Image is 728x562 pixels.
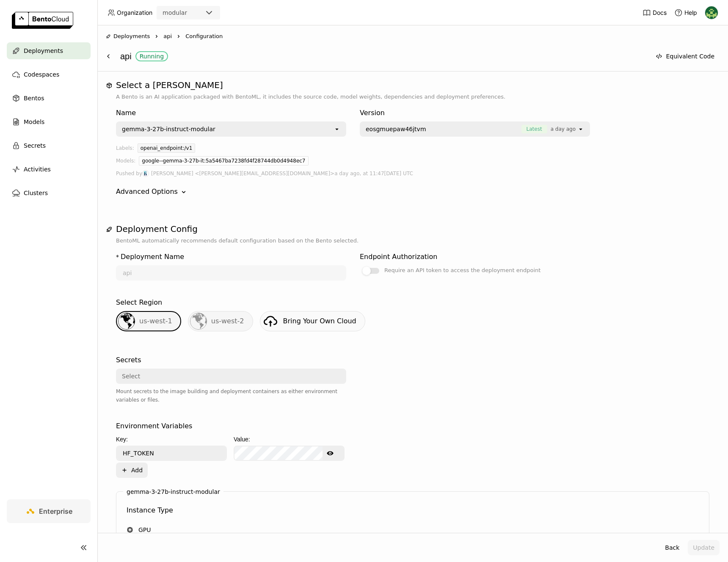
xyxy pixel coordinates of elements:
button: Equivalent Code [651,49,720,64]
span: Secrets [24,140,46,151]
div: google--gemma-3-27b-it:5a5467ba7238fd4f28744db0d4948ec7 [139,156,308,165]
div: Models: [116,156,135,169]
span: a day ago [551,125,576,133]
img: Frost Ming [143,171,149,176]
div: Require an API token to access the deployment endpoint [384,265,540,275]
svg: Right [175,33,182,40]
span: Clusters [24,188,48,198]
div: Advanced Options [116,187,709,197]
div: Secrets [116,355,141,365]
a: Secrets [7,137,91,154]
span: Bring Your Own Cloud [283,317,356,325]
span: api [163,32,172,41]
a: Models [7,113,91,130]
div: openai_endpoint:/v1 [138,143,196,153]
span: Help [684,9,697,17]
span: eosgmuepaw46jtvm [366,125,426,133]
a: Activities [7,161,91,178]
div: Running [140,53,164,60]
h1: Deployment Config [116,224,709,234]
span: Deployments [113,32,150,41]
div: Select Region [116,298,162,308]
img: logo [12,12,73,29]
span: Activities [24,164,51,174]
span: Latest [521,125,547,133]
div: Name [116,108,346,118]
a: Clusters [7,185,91,201]
span: us-west-1 [139,317,172,325]
button: Show password text [323,446,338,460]
span: Configuration [185,32,223,41]
svg: open [577,126,584,132]
div: api [120,48,646,64]
span: Enterprise [39,507,72,515]
span: Bentos [24,93,44,103]
svg: open [334,126,340,132]
div: Deployment Name [121,252,184,262]
p: BentoML automatically recommends default configuration based on the Bento selected. [116,237,709,245]
div: us-west-2 [188,311,253,331]
span: Codespaces [24,69,59,80]
a: Bentos [7,90,91,107]
p: A Bento is an AI application packaged with BentoML, it includes the source code, model weights, d... [116,93,709,101]
span: us-west-2 [211,317,244,325]
div: Environment Variables [116,421,192,431]
svg: Down [179,188,188,196]
span: [PERSON_NAME] <[PERSON_NAME][EMAIL_ADDRESS][DOMAIN_NAME]> [151,169,334,178]
div: Mount secrets to the image building and deployment containers as either environment variables or ... [116,387,346,404]
img: Kevin Bi [705,6,718,19]
div: us-west-1 [116,311,181,331]
input: Selected [object Object]. [576,125,577,133]
h1: Select a [PERSON_NAME] [116,80,709,90]
button: Update [688,540,720,555]
button: Add [116,463,148,478]
span: Models [24,117,44,127]
span: GPU [138,526,151,534]
span: Deployments [24,46,63,56]
span: Organization [117,9,152,17]
svg: Plus [121,467,128,474]
a: Bring Your Own Cloud [260,311,365,331]
nav: Breadcrumbs navigation [106,32,720,41]
label: gemma-3-27b-instruct-modular [127,488,220,495]
div: Version [360,108,590,118]
div: Key: [116,435,227,444]
div: Endpoint Authorization [360,252,437,262]
a: Docs [643,8,667,17]
div: Deployments [106,32,150,41]
a: Codespaces [7,66,91,83]
input: Key [117,446,226,460]
div: Select [122,372,140,380]
svg: Show password text [327,450,334,457]
div: modular [163,8,187,17]
div: Help [674,8,697,17]
a: Enterprise [7,499,91,523]
input: name of deployment (autogenerated if blank) [117,266,345,280]
div: Value: [234,435,345,444]
div: gemma-3-27b-instruct-modular [122,125,215,133]
svg: Right [153,33,160,40]
a: Deployments [7,42,91,59]
button: Back [660,540,684,555]
div: Labels: [116,143,134,156]
div: Instance Type [127,505,173,515]
span: Docs [653,9,667,17]
div: Advanced Options [116,187,178,197]
div: Pushed by a day ago, at 11:47[DATE] UTC [116,169,709,178]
